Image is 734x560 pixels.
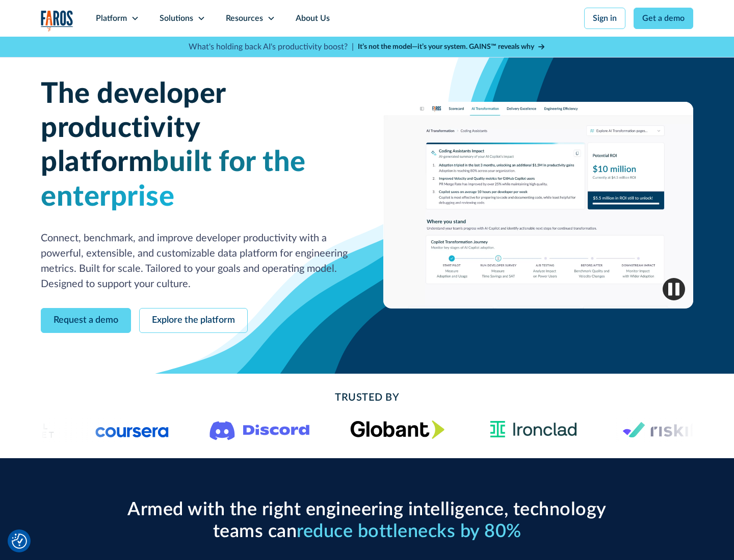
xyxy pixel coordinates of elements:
img: Revisit consent button [12,534,27,549]
a: home [41,10,73,31]
h2: Trusted By [122,390,612,405]
a: Request a demo [41,308,131,333]
strong: It’s not the model—it’s your system. GAINS™ reveals why [358,43,534,50]
button: Cookie Settings [12,534,27,549]
img: Pause video [663,278,685,300]
a: It’s not the model—it’s your system. GAINS™ reveals why [358,42,545,52]
a: Explore the platform [139,308,248,333]
img: Logo of the online learning platform Coursera. [95,422,169,438]
a: Sign in [584,8,625,29]
p: What's holding back AI's productivity boost? | [189,41,354,53]
span: reduce bottlenecks by 80% [297,522,521,541]
h2: Armed with the right engineering intelligence, technology teams can [122,499,612,543]
h1: The developer productivity platform [41,77,351,214]
div: Resources [226,12,263,24]
a: Get a demo [634,8,693,29]
img: Logo of the analytics and reporting company Faros. [41,10,73,31]
div: Platform [96,12,127,24]
div: Solutions [160,12,193,24]
img: Logo of the communication platform Discord. [209,419,309,440]
img: Ironclad Logo [485,417,582,442]
span: built for the enterprise [41,148,306,211]
img: Globant's logo [350,420,444,439]
p: Connect, benchmark, and improve developer productivity with a powerful, extensible, and customiza... [41,231,351,292]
